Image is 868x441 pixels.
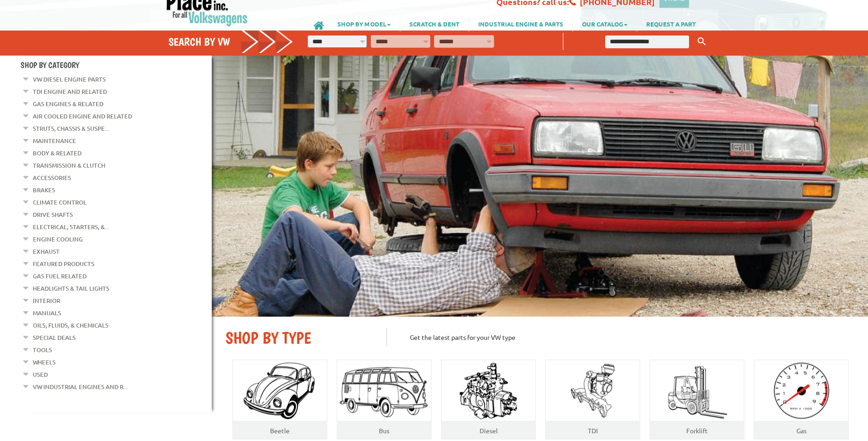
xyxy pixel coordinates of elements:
[33,184,55,196] a: Brakes
[33,147,82,159] a: Body & Related
[33,172,71,184] a: Accessories
[33,159,105,171] a: Transmission & Clutch
[33,209,73,220] a: Drive Shafts
[270,426,290,435] a: Beetle
[588,426,598,435] a: TDI
[797,426,807,435] a: Gas
[168,35,293,48] h4: Search by VW
[225,328,373,348] h2: SHOP BY TYPE
[33,369,48,380] a: Used
[33,196,87,208] a: Climate Control
[33,221,109,233] a: Electrical, Starters, &...
[686,426,708,435] a: Forklift
[33,332,76,344] a: Special Deals
[637,16,705,31] a: REQUEST A PART
[33,344,52,356] a: Tools
[33,123,109,134] a: Struts, Chassis & Suspe...
[563,360,623,421] img: TDI
[212,56,868,317] img: First slide [900x500]
[765,360,838,421] img: Gas
[386,328,854,346] p: Get the latest parts for your VW type
[328,16,400,31] a: SHOP BY MODEL
[33,246,60,257] a: Exhaust
[33,307,61,319] a: Manuals
[400,16,469,31] a: SCRATCH & DENT
[33,356,56,368] a: Wheels
[480,426,498,435] a: Diesel
[665,360,729,421] img: Forklift
[33,98,103,110] a: Gas Engines & Related
[379,426,389,435] a: Bus
[33,381,128,393] a: VW Industrial Engines and R...
[455,360,521,421] img: Diesel
[469,16,572,31] a: INDUSTRIAL ENGINE & PARTS
[20,60,212,70] h4: Shop By Category
[573,16,637,31] a: OUR CATALOG
[337,363,431,419] img: Bus
[234,360,326,421] img: Beatle
[33,86,107,97] a: TDI Engine and Related
[33,295,60,307] a: Interior
[33,270,87,282] a: Gas Fuel Related
[33,258,94,270] a: Featured Products
[695,34,709,49] button: Keyword Search
[33,319,108,331] a: Oils, Fluids, & Chemicals
[33,110,132,122] a: Air Cooled Engine and Related
[33,282,109,294] a: Headlights & Tail Lights
[33,233,83,245] a: Engine Cooling
[33,73,106,85] a: VW Diesel Engine Parts
[33,135,76,147] a: Maintenance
